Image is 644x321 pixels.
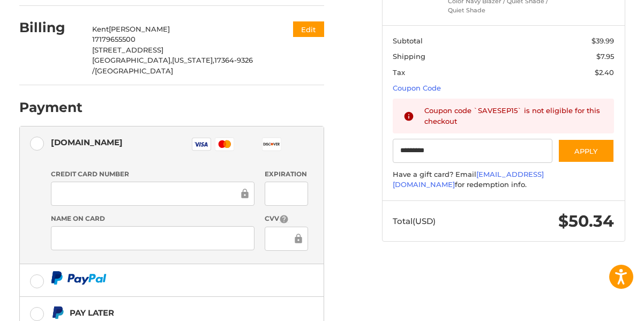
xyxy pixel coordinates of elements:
[293,21,324,37] button: Edit
[265,214,308,224] label: CVV
[19,19,82,36] h2: Billing
[51,133,123,151] div: [DOMAIN_NAME]
[595,68,614,77] span: $2.40
[51,306,64,319] img: Pay Later icon
[591,36,614,45] span: $39.99
[393,84,441,92] a: Coupon Code
[393,68,405,77] span: Tax
[51,169,254,179] label: Credit Card Number
[51,214,254,223] label: Name on Card
[109,25,170,33] span: [PERSON_NAME]
[393,52,425,61] span: Shipping
[393,139,552,163] input: Gift Certificate or Coupon Code
[393,216,436,226] span: Total (USD)
[558,139,615,163] button: Apply
[92,25,109,33] span: Kent
[596,52,614,61] span: $7.95
[393,36,423,45] span: Subtotal
[172,56,214,64] span: [US_STATE],
[393,169,614,190] div: Have a gift card? Email for redemption info.
[19,99,83,116] h2: Payment
[51,271,107,285] img: PayPal icon
[265,169,308,179] label: Expiration
[92,56,253,75] span: 17364-9326 /
[92,56,172,64] span: [GEOGRAPHIC_DATA],
[424,106,603,126] div: Coupon code `SAVESEP15` is not eligible for this checkout
[92,35,136,43] span: 17179655500
[92,46,163,54] span: [STREET_ADDRESS]
[95,66,173,75] span: [GEOGRAPHIC_DATA]
[558,211,614,231] span: $50.34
